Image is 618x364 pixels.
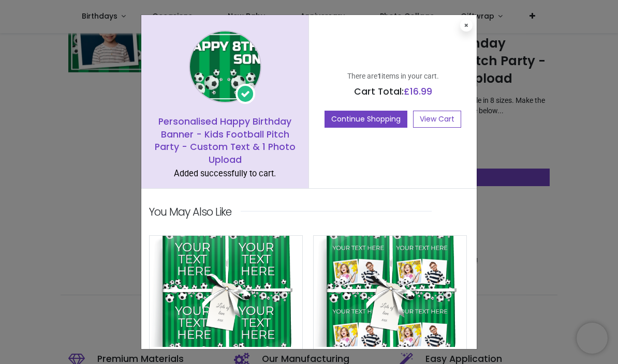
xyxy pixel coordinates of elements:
a: View Cart [413,111,461,128]
button: Continue Shopping [325,111,407,128]
img: image_512 [314,236,466,347]
b: 1 [377,72,381,80]
img: image_512 [150,236,302,347]
h5: Cart Total: [317,85,469,98]
span: £ [404,85,432,98]
p: You may also like [149,204,231,219]
span: 16.99 [410,85,432,98]
img: image_1024 [189,31,261,103]
p: There are items in your cart. [317,71,469,82]
h5: Personalised Happy Birthday Banner - Kids Football Pitch Party - Custom Text & 1 Photo Upload [149,115,301,166]
div: Added successfully to cart. [149,168,301,180]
